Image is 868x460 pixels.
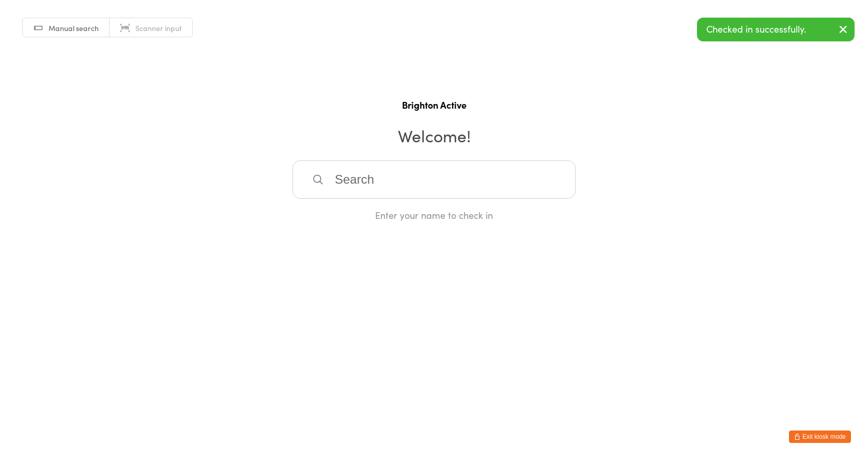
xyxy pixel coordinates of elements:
[789,431,851,443] button: Exit kiosk mode
[10,98,858,111] h1: Brighton Active
[49,23,99,33] span: Manual search
[135,23,182,33] span: Scanner input
[697,18,855,41] div: Checked in successfully.
[292,160,576,199] input: Search
[10,124,858,147] h2: Welcome!
[292,209,576,221] div: Enter your name to check in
